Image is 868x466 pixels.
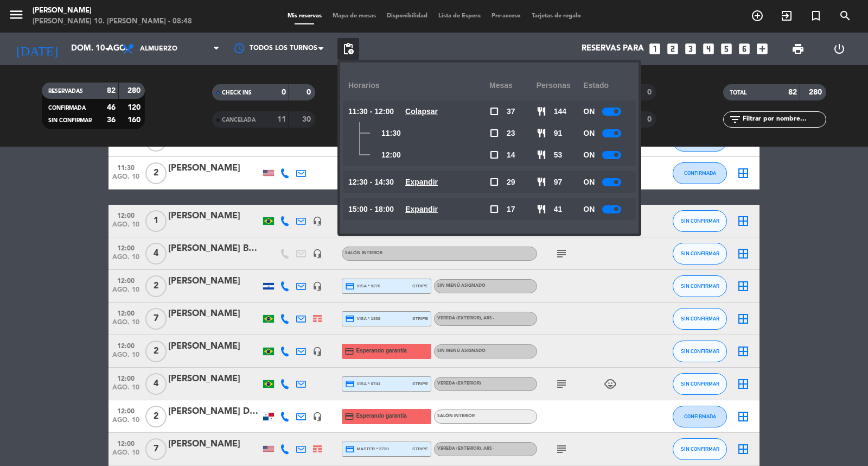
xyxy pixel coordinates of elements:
[583,203,595,216] span: ON
[112,339,139,351] span: 12:00
[604,377,617,391] i: child_care
[312,347,322,356] i: headset_mic
[112,209,139,221] span: 12:00
[833,42,846,55] i: power_settings_new
[737,215,750,228] i: border_all
[127,104,143,111] strong: 120
[681,250,719,256] span: SIN CONFIRMAR
[737,345,750,358] i: border_all
[348,176,394,188] span: 12:30 - 14:30
[755,42,769,56] i: add_box
[8,37,66,61] i: [DATE]
[101,42,114,55] i: arrow_drop_down
[673,406,727,427] button: CONFIRMADA
[489,128,499,138] span: check_box_outline_blank
[33,5,192,16] div: [PERSON_NAME]
[537,128,546,138] span: restaurant
[145,162,167,184] span: 2
[737,410,750,423] i: border_all
[737,312,750,325] i: border_all
[145,308,167,330] span: 7
[489,204,499,214] span: check_box_outline_blank
[313,315,322,322] img: Cross Selling
[348,71,489,100] div: Horarios
[681,283,719,289] span: SIN CONFIRMAR
[348,203,394,216] span: 15:00 - 18:00
[112,437,139,449] span: 12:00
[222,117,256,123] span: CANCELADA
[412,445,428,452] span: stripe
[673,275,727,297] button: SIN CONFIRMAR
[507,203,515,216] span: 17
[381,13,433,19] span: Disponibilidad
[648,42,662,56] i: looks_one
[647,116,654,123] strong: 0
[554,105,566,118] span: 144
[681,316,719,322] span: SIN CONFIRMAR
[412,282,428,289] span: stripe
[312,216,322,226] i: headset_mic
[327,13,381,19] span: Mapa de mesas
[481,316,494,320] span: , ARS -
[313,445,322,452] img: Cross Selling
[647,89,654,96] strong: 0
[112,274,139,286] span: 12:00
[112,241,139,254] span: 12:00
[537,106,546,116] span: restaurant
[684,170,716,176] span: CONFIRMADA
[168,161,260,175] div: [PERSON_NAME]
[507,105,515,118] span: 37
[554,149,563,161] span: 53
[112,173,139,186] span: ago. 10
[345,379,355,389] i: credit_card
[345,444,389,454] span: master * 2720
[345,444,355,454] i: credit_card
[555,247,568,260] i: subject
[701,42,716,56] i: looks_4
[780,9,793,22] i: exit_to_app
[555,443,568,456] i: subject
[737,280,750,293] i: border_all
[140,45,177,53] span: Almuerzo
[342,42,355,55] span: pending_actions
[356,412,407,420] span: Esperando garantía
[737,443,750,456] i: border_all
[307,89,313,96] strong: 0
[537,177,546,187] span: restaurant
[673,438,727,460] button: SIN CONFIRMAR
[742,114,826,125] input: Filtrar por nombre...
[112,286,139,299] span: ago. 10
[222,90,252,96] span: CHECK INS
[819,33,860,65] div: LOG OUT
[737,247,750,260] i: border_all
[168,209,260,223] div: [PERSON_NAME]
[112,221,139,234] span: ago. 10
[381,127,401,140] span: 11:30
[673,341,727,362] button: SIN CONFIRMAR
[345,314,355,324] i: credit_card
[684,42,698,56] i: looks_3
[537,204,546,214] span: restaurant
[555,377,568,391] i: subject
[489,71,537,100] div: Mesas
[437,316,494,320] span: Vereda (EXTERIOR)
[312,412,322,421] i: headset_mic
[554,176,563,188] span: 97
[481,446,494,451] span: , ARS -
[348,105,394,118] span: 11:30 - 12:00
[437,381,481,386] span: Vereda (EXTERIOR)
[489,177,499,187] span: check_box_outline_blank
[839,9,852,22] i: search
[145,243,167,265] span: 4
[107,116,116,124] strong: 36
[168,437,260,451] div: [PERSON_NAME]
[673,162,727,184] button: CONFIRMADA
[112,141,139,153] span: ago. 10
[277,116,286,123] strong: 11
[344,412,354,421] i: credit_card
[345,281,355,291] i: credit_card
[809,9,822,22] i: turned_in_not
[302,116,313,123] strong: 30
[673,243,727,265] button: SIN CONFIRMAR
[112,161,139,173] span: 11:30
